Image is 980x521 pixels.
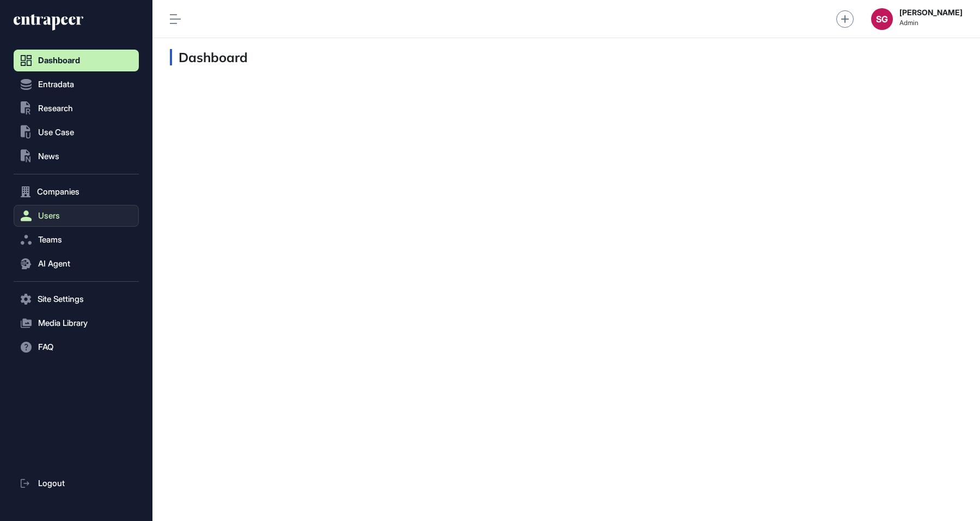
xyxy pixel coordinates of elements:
[38,128,74,137] span: Use Case
[899,19,963,27] span: Admin
[14,253,139,275] button: AI Agent
[38,152,59,161] span: News
[38,56,80,65] span: Dashboard
[14,74,139,95] button: Entradata
[14,50,139,71] a: Dashboard
[14,229,139,251] button: Teams
[170,49,248,65] h3: Dashboard
[38,211,60,220] span: Users
[14,122,139,143] button: Use Case
[38,259,70,268] span: AI Agent
[37,187,79,196] span: Companies
[38,343,53,352] span: FAQ
[14,336,139,358] button: FAQ
[14,98,139,119] button: Research
[871,8,893,30] button: SG
[38,104,73,113] span: Research
[14,472,139,494] a: Logout
[38,479,65,488] span: Logout
[38,319,88,328] span: Media Library
[38,80,74,89] span: Entradata
[899,8,963,17] strong: [PERSON_NAME]
[14,312,139,334] button: Media Library
[14,146,139,167] button: News
[14,181,139,203] button: Companies
[14,288,139,310] button: Site Settings
[38,295,84,304] span: Site Settings
[38,235,62,244] span: Teams
[14,205,139,227] button: Users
